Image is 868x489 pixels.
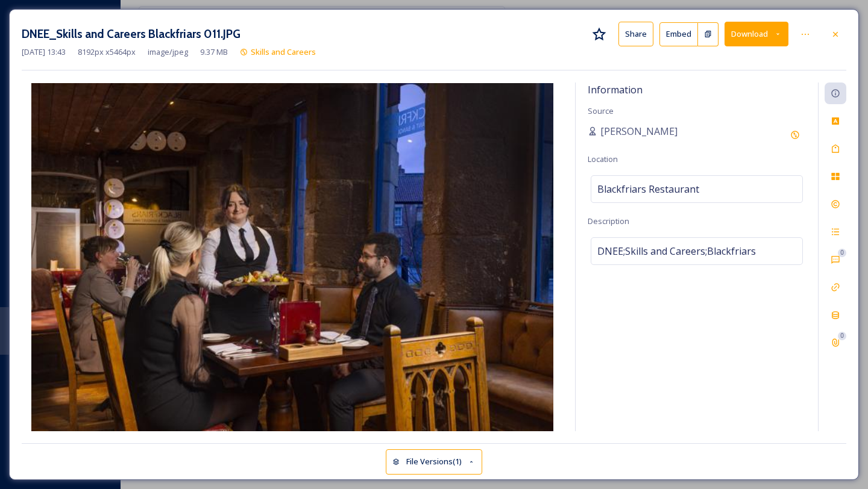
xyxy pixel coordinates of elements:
button: Share [618,22,653,46]
h3: DNEE_Skills and Careers Blackfriars 011.JPG [22,25,241,43]
div: 0 [838,332,846,340]
span: Information [588,83,643,96]
span: DNEE;Skills and Careers;Blackfriars [597,244,756,258]
span: 8192 px x 5464 px [78,46,136,58]
span: Skills and Careers [251,46,316,57]
button: Embed [659,22,698,46]
div: 0 [838,249,846,257]
span: Description [588,216,629,226]
img: bea80b46-23ba-40ed-9848-b16ba1a93956.jpg [22,83,563,431]
span: Source [588,105,614,116]
button: File Versions(1) [386,449,482,474]
span: [DATE] 13:43 [22,46,66,58]
span: Blackfriars Restaurant [597,182,699,196]
span: [PERSON_NAME] [600,124,678,139]
span: Location [588,154,618,164]
button: Download [725,22,788,46]
span: 9.37 MB [200,46,228,58]
span: image/jpeg [148,46,188,58]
